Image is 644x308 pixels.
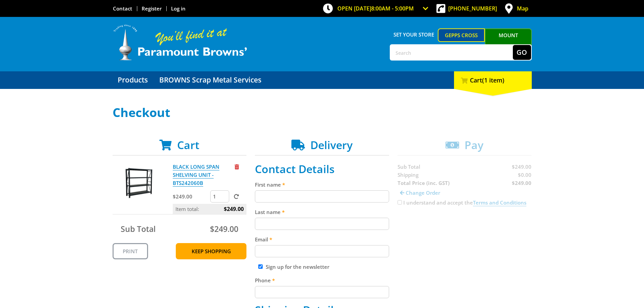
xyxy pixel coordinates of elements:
a: Go to the registration page [142,5,162,12]
input: Search [390,45,513,60]
a: BLACK LONG SPAN SHELVING UNIT - BTS242060B [173,163,219,187]
p: Item total: [173,204,246,214]
img: Paramount Browns' [113,24,248,61]
input: Please enter your email address. [255,245,389,257]
span: (1 item) [482,76,504,84]
label: First name [255,181,389,189]
span: Set your store [390,28,438,41]
a: Go to the Contact page [113,5,132,12]
input: Please enter your first name. [255,190,389,203]
a: Mount [PERSON_NAME] [485,28,532,54]
label: Sign up for the newsletter [266,263,329,270]
span: OPEN [DATE] [337,5,414,12]
span: 8:00am - 5:00pm [371,5,414,12]
img: BLACK LONG SPAN SHELVING UNIT - BTS242060B [119,163,160,203]
a: Remove from cart [235,163,239,170]
h1: Checkout [113,106,532,119]
span: Sub Total [121,223,156,234]
a: Go to the BROWNS Scrap Metal Services page [154,71,266,89]
a: Keep Shopping [176,243,246,259]
span: $249.00 [224,204,244,214]
label: Last name [255,208,389,216]
h2: Contact Details [255,163,389,175]
a: Go to the Products page [113,71,153,89]
span: $249.00 [210,223,238,234]
a: Log in [171,5,186,12]
span: Delivery [310,138,353,152]
div: Cart [454,71,532,89]
label: Email [255,235,389,243]
label: Phone [255,276,389,284]
a: Print [113,243,148,259]
span: Cart [177,138,199,152]
a: Gepps Cross [438,28,485,42]
input: Please enter your telephone number. [255,286,389,298]
button: Go [513,45,531,60]
input: Please enter your last name. [255,218,389,230]
p: $249.00 [173,192,209,200]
